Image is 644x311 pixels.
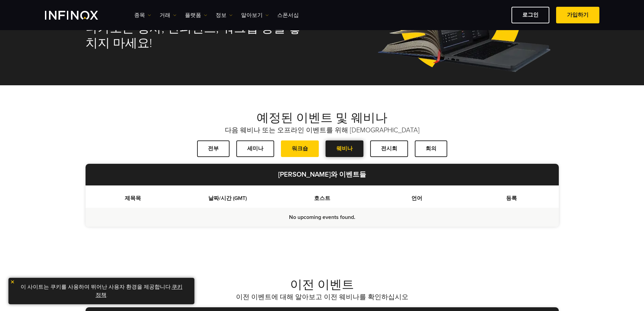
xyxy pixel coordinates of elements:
[86,111,559,126] h2: 예정된 이벤트 및 웨비나
[241,11,269,19] a: 알아보기
[326,140,363,157] a: 웨비나
[370,140,408,157] a: 전시회
[160,11,176,19] a: 거래
[556,7,599,23] a: 가입하기
[10,280,15,284] img: yellow close icon
[86,126,559,135] p: 다음 웨비나 또는 오프라인 이벤트를 위해 [DEMOGRAPHIC_DATA]
[216,11,233,19] a: 정보
[86,208,559,227] td: No upcoming events found.
[86,292,559,302] p: 이전 이벤트에 대해 알아보고 이전 웨비나를 확인하십시오
[134,11,151,19] a: 종목
[464,185,559,208] th: 등록
[278,171,366,179] strong: [PERSON_NAME]와 이벤트들
[275,185,369,208] th: 호스트
[281,140,319,157] a: 워크숍
[197,140,230,157] a: 전부
[277,11,299,19] a: 스폰서십
[369,185,464,208] th: 언어
[86,185,180,208] th: 제목목
[236,140,274,157] a: 세미나
[415,140,447,157] a: 회의
[185,11,207,19] a: 플랫폼
[180,185,275,208] th: 날짜/시간 (GMT)
[45,11,114,20] a: INFINOX Logo
[86,277,559,292] h2: 이전 이벤트
[511,7,549,23] a: 로그인
[86,21,313,51] h2: 다가오는 행사, 컨퍼런스, 워크샵 등을 놓치지 마세요!
[12,281,191,301] p: 이 사이트는 쿠키를 사용하여 뛰어난 사용자 환경을 제공합니다. .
